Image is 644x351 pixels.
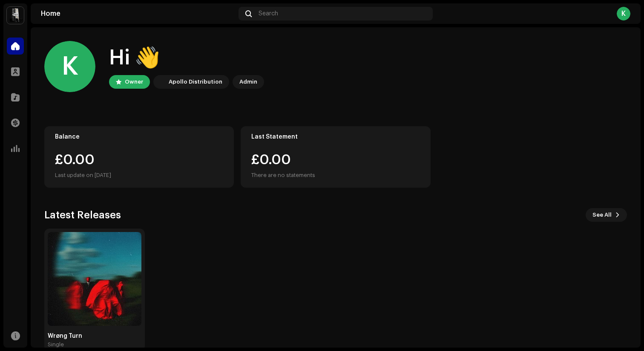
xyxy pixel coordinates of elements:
[241,126,430,188] re-o-card-value: Last Statement
[48,341,64,348] div: Single
[44,208,121,222] h3: Latest Releases
[41,10,235,17] div: Home
[155,77,165,87] img: 28cd5e4f-d8b3-4e3e-9048-38ae6d8d791a
[7,7,24,24] img: 28cd5e4f-d8b3-4e3e-9048-38ae6d8d791a
[592,206,612,223] span: See All
[251,170,315,180] div: There are no statements
[169,77,222,87] div: Apollo Distribution
[55,133,223,140] div: Balance
[617,7,630,20] div: K
[586,208,627,222] button: See All
[109,44,264,72] div: Hi 👋
[55,170,223,180] div: Last update on [DATE]
[251,133,420,140] div: Last Statement
[259,10,278,17] span: Search
[239,77,257,87] div: Admin
[48,333,141,339] div: Wrøng Turn
[48,232,141,326] img: ab6c6c5a-9c63-438b-9058-1001cda5750e
[44,126,234,188] re-o-card-value: Balance
[44,41,95,92] div: K
[125,77,143,87] div: Owner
